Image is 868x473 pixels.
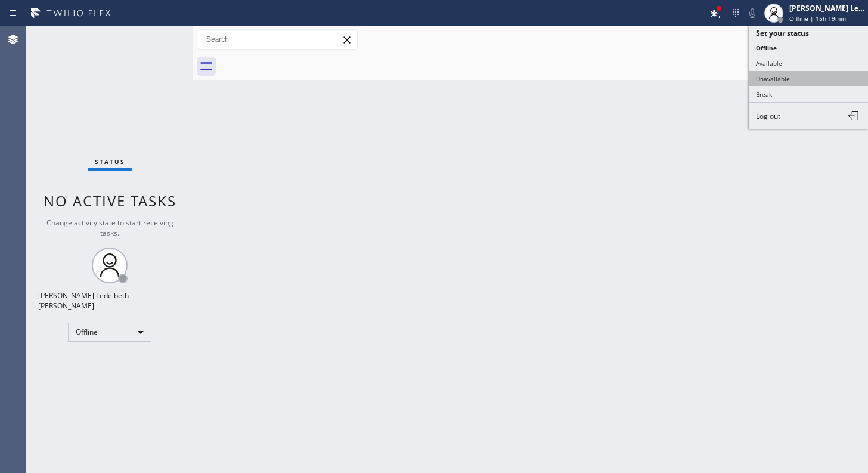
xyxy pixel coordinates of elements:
div: [PERSON_NAME] Ledelbeth [PERSON_NAME] [789,3,864,13]
button: Mute [744,5,761,21]
span: Offline | 15h 19min [789,14,846,23]
div: [PERSON_NAME] Ledelbeth [PERSON_NAME] [38,290,181,311]
input: Search [197,30,357,49]
span: Status [95,157,125,166]
span: Change activity state to start receiving tasks. [46,218,173,238]
span: No active tasks [44,191,176,211]
div: Offline [68,323,151,342]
